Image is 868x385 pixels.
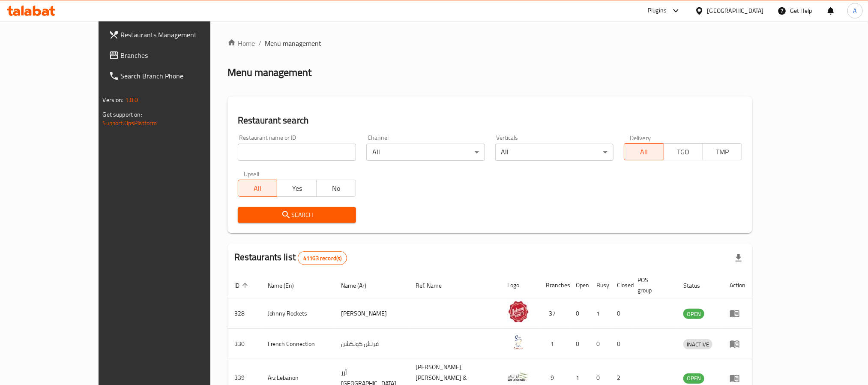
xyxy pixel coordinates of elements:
[244,171,260,177] label: Upsell
[628,146,660,158] span: All
[539,272,569,298] th: Branches
[630,135,651,141] label: Delivery
[590,298,611,329] td: 1
[238,114,742,127] h2: Restaurant search
[611,329,631,359] td: 0
[238,144,356,161] input: Search for restaurant name or ID..
[334,298,409,329] td: [PERSON_NAME]
[281,182,313,195] span: Yes
[569,272,590,298] th: Open
[227,66,312,79] h2: Menu management
[316,180,356,197] button: No
[611,298,631,329] td: 0
[723,272,752,298] th: Action
[121,30,236,40] span: Restaurants Management
[707,6,764,15] div: [GEOGRAPHIC_DATA]
[234,251,347,265] h2: Restaurants list
[730,308,745,319] div: Menu
[103,94,124,105] span: Version:
[258,38,261,48] li: /
[667,146,700,158] span: TGO
[683,340,712,349] span: INACTIVE
[730,373,745,383] div: Menu
[624,143,664,160] button: All
[366,144,485,161] div: All
[121,50,236,60] span: Branches
[261,329,335,359] td: French Connection
[508,301,529,322] img: Johnny Rockets
[277,180,317,197] button: Yes
[102,66,243,86] a: Search Branch Phone
[730,339,745,349] div: Menu
[648,6,667,16] div: Plugins
[638,275,667,295] span: POS group
[683,309,704,319] span: OPEN
[341,280,377,291] span: Name (Ar)
[125,94,138,105] span: 1.0.0
[569,298,590,329] td: 0
[539,329,569,359] td: 1
[334,329,409,359] td: فرنش كونكشن
[508,331,529,353] img: French Connection
[569,329,590,359] td: 0
[234,280,251,291] span: ID
[121,71,236,81] span: Search Branch Phone
[227,38,753,48] nav: breadcrumb
[265,38,322,48] span: Menu management
[227,329,261,359] td: 330
[683,309,704,319] div: OPEN
[853,6,857,15] span: A
[102,45,243,66] a: Branches
[238,180,278,197] button: All
[245,210,349,220] span: Search
[298,251,347,265] div: Total records count
[103,109,142,120] span: Get support on:
[495,144,614,161] div: All
[539,298,569,329] td: 37
[611,272,631,298] th: Closed
[103,117,157,129] a: Support.OpsPlatform
[683,280,711,291] span: Status
[703,143,742,160] button: TMP
[590,272,611,298] th: Busy
[298,254,347,262] span: 41163 record(s)
[706,146,739,158] span: TMP
[683,373,704,383] span: OPEN
[268,280,305,291] span: Name (En)
[501,272,539,298] th: Logo
[728,248,749,268] div: Export file
[590,329,611,359] td: 0
[663,143,703,160] button: TGO
[261,298,335,329] td: Johnny Rockets
[227,298,261,329] td: 328
[416,280,453,291] span: Ref. Name
[238,207,356,223] button: Search
[320,182,353,195] span: No
[242,182,274,195] span: All
[102,24,243,45] a: Restaurants Management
